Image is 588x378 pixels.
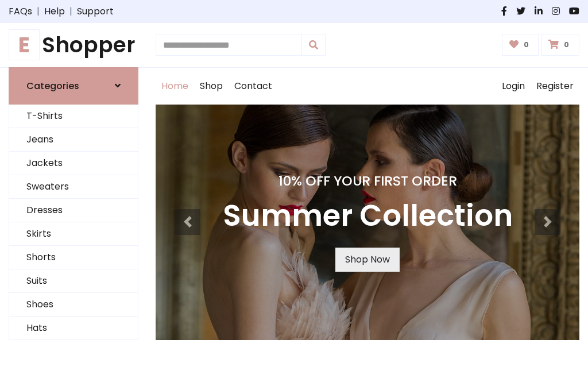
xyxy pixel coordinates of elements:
a: Register [531,68,579,105]
a: Hats [9,317,138,340]
h4: 10% Off Your First Order [223,173,513,189]
a: Home [156,68,194,105]
span: 0 [561,40,572,50]
a: Dresses [9,199,138,222]
a: EShopper [9,32,138,58]
a: Jackets [9,152,138,175]
span: | [32,5,44,18]
span: | [65,5,77,18]
a: Suits [9,269,138,293]
span: E [9,29,40,60]
a: Sweaters [9,175,138,199]
a: T-Shirts [9,105,138,128]
span: 0 [521,40,532,50]
a: 0 [502,34,539,56]
a: Categories [9,67,138,105]
a: Help [44,5,65,18]
a: Shoes [9,293,138,317]
h3: Summer Collection [223,198,513,234]
a: Shorts [9,246,138,269]
h1: Shopper [9,32,138,58]
a: Shop Now [335,248,400,272]
a: Login [496,68,531,105]
a: 0 [541,34,579,56]
a: Contact [229,68,278,105]
a: Support [77,5,114,18]
h6: Categories [26,80,79,91]
a: Skirts [9,222,138,246]
a: Jeans [9,128,138,152]
a: FAQs [9,5,32,18]
a: Shop [194,68,229,105]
